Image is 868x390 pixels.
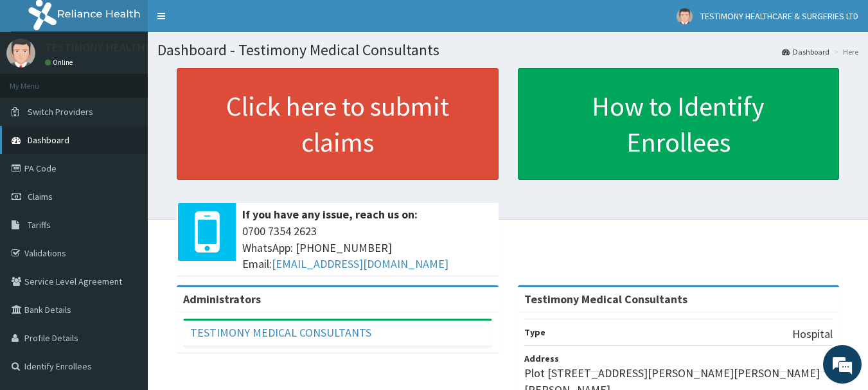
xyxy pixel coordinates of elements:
div: Chat with us now [67,72,216,89]
a: Online [45,58,76,67]
span: TESTIMONY HEALTHCARE & SURGERIES LTD [700,10,858,22]
span: We're online! [75,114,177,244]
span: Dashboard [28,134,69,146]
div: Minimize live chat window [211,6,242,37]
img: d_794563401_company_1708531726252_794563401 [24,64,52,96]
span: Switch Providers [28,106,93,118]
a: [EMAIL_ADDRESS][DOMAIN_NAME] [272,256,448,271]
img: User Image [677,8,693,24]
span: Claims [28,191,53,202]
p: Hospital [792,326,833,342]
a: Dashboard [782,46,829,57]
a: Click here to submit claims [177,68,499,180]
span: 0700 7354 2623 WhatsApp: [PHONE_NUMBER] Email: [242,223,492,272]
b: If you have any issue, reach us on: [242,207,418,222]
strong: Testimony Medical Consultants [524,292,687,306]
textarea: Type your message and hit 'Enter' [6,256,245,301]
span: Tariffs [28,219,51,231]
p: TESTIMONY HEALTHCARE & SURGERIES LTD [45,42,259,53]
a: How to Identify Enrollees [518,68,840,180]
b: Address [524,353,559,364]
img: User Image [6,39,35,67]
h1: Dashboard - Testimony Medical Consultants [157,42,858,58]
li: Here [831,46,858,57]
b: Type [524,326,545,338]
a: TESTIMONY MEDICAL CONSULTANTS [190,325,371,340]
b: Administrators [183,292,261,306]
